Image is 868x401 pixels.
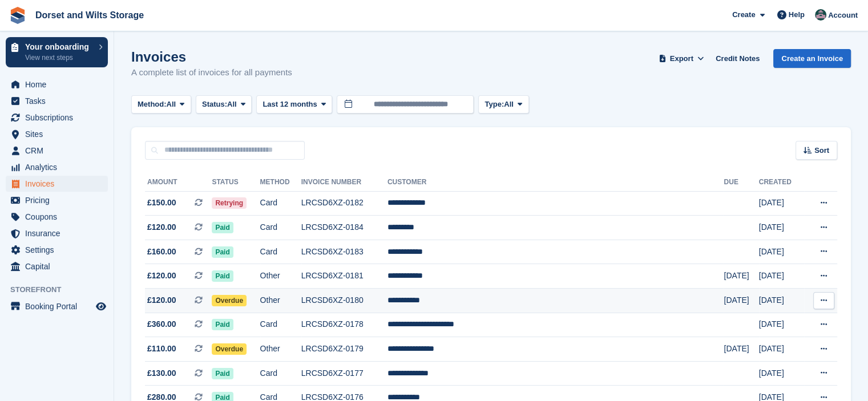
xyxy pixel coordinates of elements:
a: menu [6,225,108,241]
button: Last 12 months [256,95,332,114]
td: LRCSD6XZ-0177 [301,361,387,386]
h1: Invoices [131,49,292,64]
td: Card [260,191,301,216]
td: Card [260,240,301,264]
td: [DATE] [724,264,758,289]
th: Customer [387,173,724,192]
a: menu [6,93,108,109]
span: Invoices [25,176,94,192]
span: Analytics [25,159,94,175]
td: LRCSD6XZ-0179 [301,337,387,362]
th: Method [260,173,301,192]
span: Coupons [25,209,94,225]
td: [DATE] [724,337,758,362]
a: Your onboarding View next steps [6,37,108,67]
td: LRCSD6XZ-0178 [301,313,387,337]
span: £130.00 [147,367,176,379]
button: Export [656,49,706,68]
span: Status: [202,99,227,110]
a: menu [6,298,108,314]
span: CRM [25,143,94,159]
span: Insurance [25,225,94,241]
td: Other [260,337,301,362]
span: Pricing [25,192,94,208]
span: Last 12 months [263,99,317,110]
a: menu [6,192,108,208]
span: Storefront [10,284,114,295]
span: £120.00 [147,270,176,282]
span: Export [670,53,693,64]
td: LRCSD6XZ-0184 [301,216,387,240]
td: Card [260,216,301,240]
td: [DATE] [759,240,804,264]
th: Created [759,173,804,192]
a: menu [6,110,108,125]
span: £160.00 [147,246,176,258]
span: Overdue [212,295,247,306]
a: menu [6,242,108,258]
td: [DATE] [759,216,804,240]
span: Overdue [212,343,247,355]
a: menu [6,76,108,92]
span: Paid [212,368,233,379]
p: View next steps [25,52,93,63]
td: LRCSD6XZ-0180 [301,289,387,313]
td: LRCSD6XZ-0182 [301,191,387,216]
td: [DATE] [724,289,758,313]
span: Home [25,76,94,92]
img: Steph Chick [815,9,826,21]
a: Preview store [94,299,108,313]
span: Account [828,10,858,21]
button: Type: All [478,95,528,114]
th: Due [724,173,758,192]
span: All [227,99,237,110]
span: Capital [25,258,94,274]
a: Credit Notes [711,49,764,68]
button: Status: All [196,95,252,114]
span: Paid [212,270,233,282]
a: menu [6,143,108,159]
td: LRCSD6XZ-0181 [301,264,387,289]
td: [DATE] [759,361,804,386]
span: Paid [212,246,233,258]
td: [DATE] [759,337,804,362]
span: Sites [25,126,94,142]
span: Create [732,9,755,21]
th: Amount [145,173,212,192]
span: Retrying [212,197,247,209]
td: [DATE] [759,289,804,313]
span: All [167,99,176,110]
a: menu [6,159,108,175]
span: Settings [25,242,94,258]
span: Paid [212,319,233,330]
p: A complete list of invoices for all payments [131,66,292,79]
span: Help [789,9,805,21]
td: [DATE] [759,191,804,216]
td: Card [260,313,301,337]
td: LRCSD6XZ-0183 [301,240,387,264]
td: [DATE] [759,313,804,337]
td: Other [260,264,301,289]
a: Dorset and Wilts Storage [31,6,148,25]
span: £110.00 [147,343,176,355]
span: Sort [814,145,829,156]
span: £120.00 [147,294,176,306]
span: Subscriptions [25,110,94,125]
span: £150.00 [147,197,176,209]
span: All [504,99,514,110]
span: Tasks [25,93,94,109]
a: menu [6,176,108,192]
a: menu [6,258,108,274]
img: stora-icon-8386f47178a22dfd0bd8f6a31ec36ba5ce8667c1dd55bd0f319d3a0aa187defe.svg [9,7,26,24]
span: £360.00 [147,318,176,330]
span: Type: [485,99,504,110]
button: Method: All [131,95,191,114]
a: menu [6,126,108,142]
span: Booking Portal [25,298,94,314]
span: £120.00 [147,221,176,233]
span: Paid [212,222,233,233]
td: Card [260,361,301,386]
span: Method: [138,99,167,110]
th: Status [212,173,260,192]
a: Create an Invoice [773,49,851,68]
